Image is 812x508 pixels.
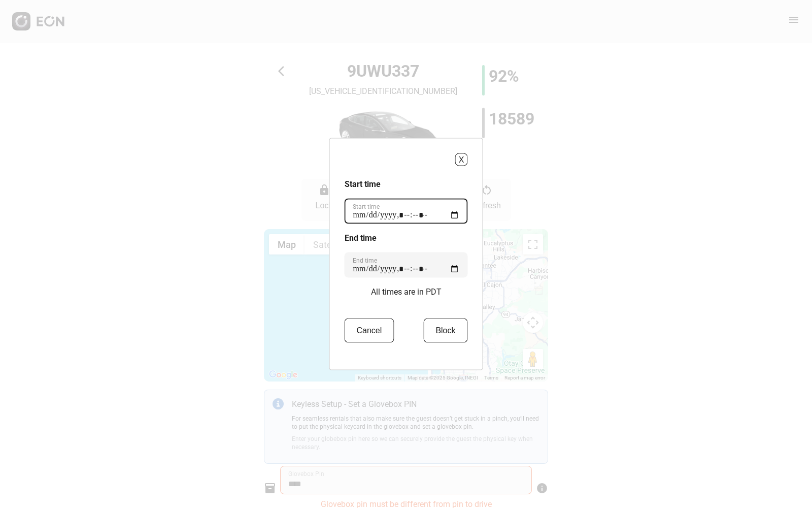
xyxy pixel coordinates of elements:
label: Start time [353,203,380,211]
p: All times are in PDT [371,286,442,298]
h3: Start time [345,178,468,190]
h3: End time [345,232,468,244]
label: End time [353,257,377,265]
button: Cancel [345,319,394,343]
button: Block [423,319,467,343]
button: X [455,153,468,166]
